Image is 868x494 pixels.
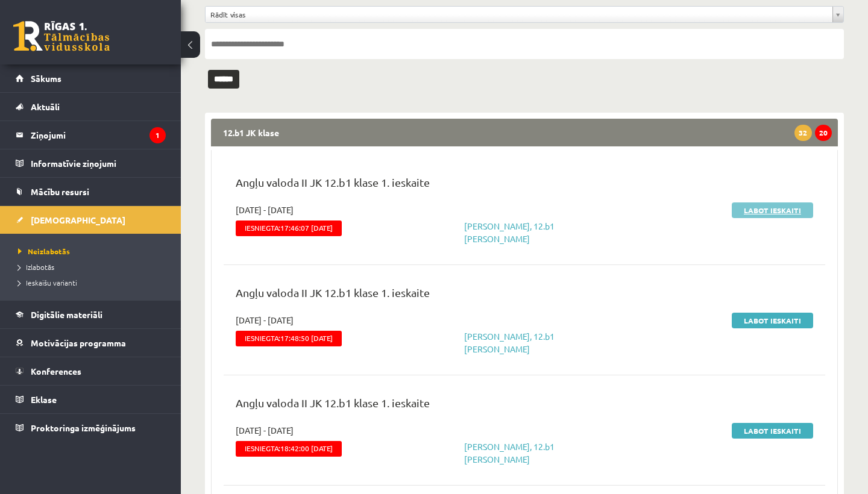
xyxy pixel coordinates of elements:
[31,73,61,84] span: Sākums
[236,314,294,327] span: [DATE] - [DATE]
[211,119,838,146] legend: 12.b1 JK klase
[206,7,843,22] a: Rādīt visas
[794,125,811,141] span: 32
[149,127,166,143] i: 1
[732,423,813,439] a: Labot ieskaiti
[236,284,813,307] p: Angļu valoda II JK 12.b1 klase 1. ieskaite
[31,186,89,197] span: Mācību resursi
[280,444,333,452] span: 18:42:00 [DATE]
[16,178,166,205] a: Mācību resursi
[13,21,110,51] a: Rīgas 1. Tālmācības vidusskola
[31,394,57,405] span: Eklase
[210,7,828,22] span: Rādīt visas
[236,204,294,216] span: [DATE] - [DATE]
[16,329,166,357] a: Motivācijas programma
[31,149,166,177] legend: Informatīvie ziņojumi
[236,424,294,437] span: [DATE] - [DATE]
[16,121,166,149] a: Ziņojumi1
[18,278,77,287] span: Ieskaišu varianti
[18,261,169,272] a: Izlabotās
[31,121,166,149] legend: Ziņojumi
[464,331,555,354] a: [PERSON_NAME], 12.b1 [PERSON_NAME]
[31,101,60,112] span: Aktuāli
[236,395,813,417] p: Angļu valoda II JK 12.b1 klase 1. ieskaite
[31,366,81,377] span: Konferences
[16,206,166,234] a: [DEMOGRAPHIC_DATA]
[16,64,166,92] a: Sākums
[236,174,813,196] p: Angļu valoda II JK 12.b1 klase 1. ieskaite
[236,220,342,236] span: Iesniegta:
[236,331,342,346] span: Iesniegta:
[31,422,136,433] span: Proktoringa izmēģinājums
[16,149,166,177] a: Informatīvie ziņojumi
[31,309,102,320] span: Digitālie materiāli
[16,357,166,385] a: Konferences
[16,93,166,120] a: Aktuāli
[464,220,555,244] a: [PERSON_NAME], 12.b1 [PERSON_NAME]
[464,441,555,464] a: [PERSON_NAME], 12.b1 [PERSON_NAME]
[31,214,125,225] span: [DEMOGRAPHIC_DATA]
[732,202,813,218] a: Labot ieskaiti
[280,334,333,342] span: 17:48:50 [DATE]
[815,125,832,141] span: 20
[31,337,126,348] span: Motivācijas programma
[16,386,166,413] a: Eklase
[16,301,166,328] a: Digitālie materiāli
[732,313,813,328] a: Labot ieskaiti
[16,414,166,442] a: Proktoringa izmēģinājums
[18,246,70,256] span: Neizlabotās
[18,277,169,288] a: Ieskaišu varianti
[236,441,342,457] span: Iesniegta:
[18,246,169,257] a: Neizlabotās
[18,262,54,272] span: Izlabotās
[280,224,333,232] span: 17:46:07 [DATE]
